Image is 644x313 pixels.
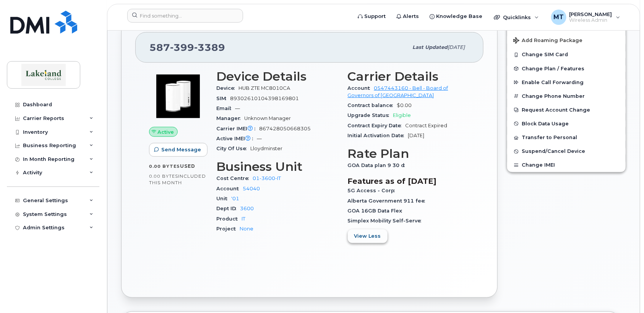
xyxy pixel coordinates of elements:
[216,115,244,121] span: Manager
[216,70,339,83] h3: Device Details
[149,174,178,179] span: 0.00 Bytes
[348,85,374,91] span: Account
[348,218,425,224] span: Simplex Mobility Self-Serve
[507,48,626,62] button: Change SIM Card
[569,17,612,23] span: Wireless Admin
[348,198,429,204] span: Alberta Government 911 fee
[244,115,291,121] span: Unknown Manager
[170,42,194,53] span: 399
[216,85,238,91] span: Device
[507,158,626,172] button: Change IMEI
[216,96,230,101] span: SIM
[364,13,386,20] span: Support
[158,128,174,136] span: Active
[569,11,612,17] span: [PERSON_NAME]
[216,196,231,201] span: Unit
[180,163,195,169] span: used
[257,136,262,141] span: —
[216,146,250,151] span: City Of Use
[235,105,240,111] span: —
[393,112,411,118] span: Eligible
[406,123,448,128] span: Contract Expired
[403,13,419,20] span: Alerts
[546,10,626,25] div: Margaret Templeton
[507,131,626,144] button: Transfer to Personal
[216,175,253,181] span: Cost Centre
[391,9,424,24] a: Alerts
[240,226,253,232] a: None
[348,85,448,98] a: 0547443160 - Bell - Board of Governors of [GEOGRAPHIC_DATA]
[230,96,299,101] span: 89302610104398169801
[348,162,409,168] span: GOA Data plan 9 30 d
[348,112,393,118] span: Upgrade Status
[216,216,242,222] span: Product
[194,42,225,53] span: 3389
[408,133,425,138] span: [DATE]
[253,175,281,181] a: 01-3600-IT
[216,160,339,174] h3: Business Unit
[149,42,225,53] span: 587
[216,186,243,191] span: Account
[348,70,470,83] h3: Carrier Details
[522,66,584,71] span: Change Plan / Features
[507,62,626,76] button: Change Plan / Features
[348,229,388,243] button: View Less
[522,149,585,154] span: Suspend/Cancel Device
[352,9,391,24] a: Support
[250,146,282,151] span: Lloydminster
[259,126,311,131] span: 867428050668305
[424,9,488,24] a: Knowledge Base
[507,76,626,89] button: Enable Call Forwarding
[354,232,381,240] span: View Less
[348,102,397,108] span: Contract balance
[243,186,260,191] a: 54040
[348,208,406,214] span: GOA 16GB Data Flex
[503,14,531,20] span: Quicklinks
[149,173,206,186] span: included this month
[216,206,240,211] span: Dept ID
[448,44,465,50] span: [DATE]
[216,136,257,141] span: Active IMEI
[348,123,406,128] span: Contract Expiry Date
[155,73,201,119] img: image20231002-3703462-1jz5835.jpeg
[149,164,180,169] span: 0.00 Bytes
[238,85,290,91] span: HUB ZTE MC8010CA
[149,143,208,157] button: Send Message
[161,146,201,153] span: Send Message
[553,13,564,22] span: MT
[507,89,626,103] button: Change Phone Number
[348,147,470,161] h3: Rate Plan
[216,226,240,232] span: Project
[216,105,235,111] span: Email
[507,32,626,48] button: Add Roaming Package
[507,144,626,158] button: Suspend/Cancel Device
[231,196,239,201] a: '01
[507,117,626,131] button: Block Data Usage
[397,102,412,108] span: $0.00
[513,37,582,45] span: Add Roaming Package
[348,177,470,186] h3: Features as of [DATE]
[436,13,482,20] span: Knowledge Base
[348,188,399,193] span: 5G Access - Corp
[216,126,259,131] span: Carrier IMEI
[507,103,626,117] button: Request Account Change
[412,44,448,50] span: Last updated
[240,206,254,211] a: 3600
[348,133,408,138] span: Initial Activation Date
[488,10,544,25] div: Quicklinks
[522,79,584,85] span: Enable Call Forwarding
[127,9,243,23] input: Find something...
[242,216,245,222] a: IT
